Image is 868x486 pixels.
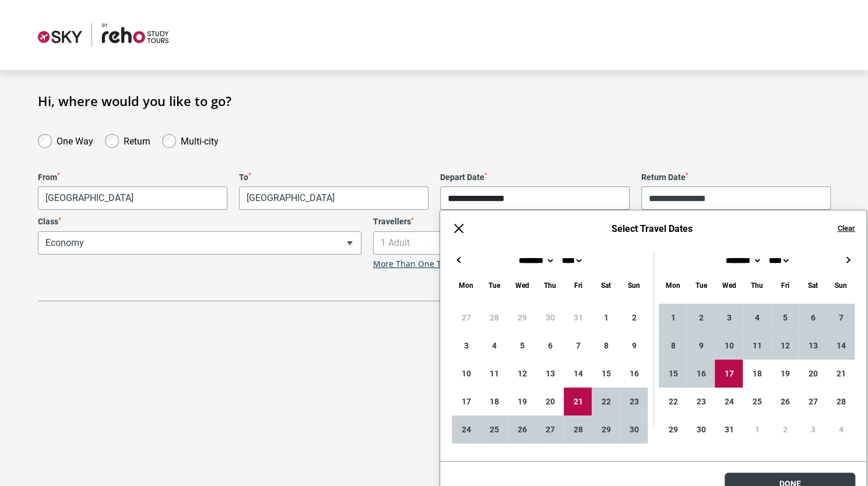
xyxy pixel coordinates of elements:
[799,332,827,360] div: 13
[771,388,799,415] div: 26
[799,388,827,415] div: 27
[452,415,480,443] div: 24
[620,415,648,443] div: 30
[508,360,536,388] div: 12
[480,304,508,332] div: 28
[536,332,564,360] div: 6
[508,304,536,332] div: 29
[620,279,648,292] div: Sunday
[564,415,592,443] div: 28
[592,360,620,388] div: 15
[771,279,799,292] div: Friday
[715,360,743,388] div: 17
[641,172,831,182] label: Return Date
[799,279,827,292] div: Saturday
[508,332,536,360] div: 5
[592,279,620,292] div: Saturday
[452,279,480,292] div: Monday
[715,304,743,332] div: 3
[659,332,687,360] div: 8
[240,187,428,209] span: Beijing, China
[373,217,697,227] label: Travellers
[771,332,799,360] div: 12
[564,279,592,292] div: Friday
[480,388,508,415] div: 18
[536,304,564,332] div: 30
[592,332,620,360] div: 8
[687,279,715,292] div: Tuesday
[827,332,855,360] div: 14
[480,332,508,360] div: 4
[38,231,361,255] span: Economy
[239,172,428,182] label: To
[592,304,620,332] div: 1
[536,388,564,415] div: 20
[799,415,827,443] div: 3
[659,304,687,332] div: 1
[124,133,150,147] label: Return
[452,360,480,388] div: 10
[38,217,361,227] label: Class
[536,360,564,388] div: 13
[715,388,743,415] div: 24
[480,279,508,292] div: Tuesday
[837,223,855,234] button: Clear
[715,332,743,360] div: 10
[181,133,219,147] label: Multi-city
[508,415,536,443] div: 26
[771,304,799,332] div: 5
[743,279,771,292] div: Thursday
[743,388,771,415] div: 25
[771,415,799,443] div: 2
[508,279,536,292] div: Wednesday
[687,360,715,388] div: 16
[743,415,771,443] div: 1
[57,133,93,147] label: One Way
[564,304,592,332] div: 31
[620,304,648,332] div: 2
[715,279,743,292] div: Wednesday
[659,360,687,388] div: 15
[452,332,480,360] div: 3
[620,360,648,388] div: 16
[620,332,648,360] div: 9
[687,388,715,415] div: 23
[659,279,687,292] div: Monday
[799,304,827,332] div: 6
[743,304,771,332] div: 4
[827,304,855,332] div: 7
[239,186,428,210] span: Beijing, China
[374,232,696,254] span: 1 Adult
[592,415,620,443] div: 29
[564,388,592,415] div: 21
[373,259,475,269] a: More Than One Traveller?
[827,388,855,415] div: 28
[827,360,855,388] div: 21
[592,388,620,415] div: 22
[480,415,508,443] div: 25
[715,415,743,443] div: 31
[440,172,630,182] label: Depart Date
[564,360,592,388] div: 14
[452,253,466,267] button: ←
[841,253,855,267] button: →
[687,415,715,443] div: 30
[536,415,564,443] div: 27
[687,304,715,332] div: 2
[38,232,361,254] span: Economy
[508,388,536,415] div: 19
[743,360,771,388] div: 18
[827,415,855,443] div: 4
[38,186,227,210] span: Melbourne, Australia
[771,360,799,388] div: 19
[480,360,508,388] div: 11
[743,332,771,360] div: 11
[452,388,480,415] div: 17
[38,172,227,182] label: From
[477,223,825,234] h6: Select Travel Dates
[38,93,831,108] h1: Hi, where would you like to go?
[687,332,715,360] div: 9
[373,231,697,255] span: 1 Adult
[620,388,648,415] div: 23
[827,279,855,292] div: Sunday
